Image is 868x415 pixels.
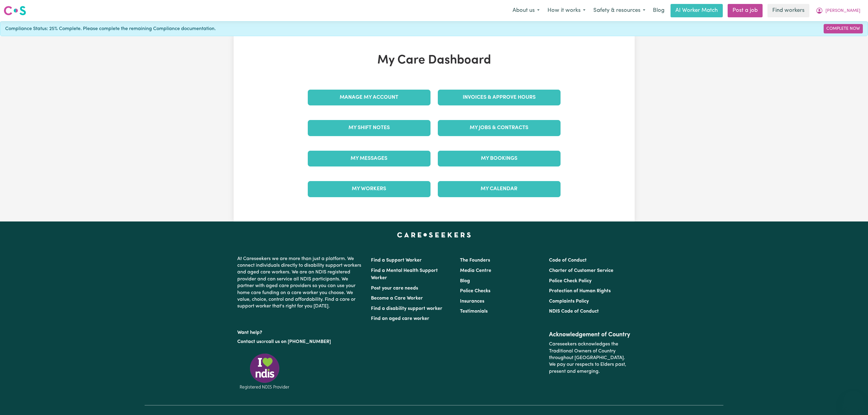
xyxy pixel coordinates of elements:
a: Charter of Customer Service [549,268,613,273]
button: About us [509,4,544,17]
a: Post a job [728,4,763,17]
a: Blog [460,279,470,283]
a: Contact us [237,339,261,344]
p: At Careseekers we are more than just a platform. We connect individuals directly to disability su... [237,253,364,312]
iframe: Button to launch messaging window, conversation in progress [844,391,863,410]
a: My Workers [308,181,431,197]
a: Testimonials [460,309,488,314]
a: Code of Conduct [549,258,587,263]
img: Careseekers logo [4,5,26,16]
a: My Calendar [438,181,561,197]
a: Police Checks [460,289,490,293]
a: Insurances [460,299,484,304]
a: Become a Care Worker [371,296,423,301]
a: Post your care needs [371,286,418,291]
a: My Shift Notes [308,120,431,136]
img: Registered NDIS provider [237,352,292,390]
a: Find a Support Worker [371,258,422,263]
a: Police Check Policy [549,279,592,283]
a: AI Worker Match [671,4,723,17]
p: or [237,336,364,348]
button: My Account [812,4,864,17]
span: [PERSON_NAME] [825,8,860,14]
a: Find an aged care worker [371,316,429,321]
p: Want help? [237,327,364,336]
a: Manage My Account [308,90,431,105]
a: Find a disability support worker [371,306,442,311]
a: Invoices & Approve Hours [438,90,561,105]
a: The Founders [460,258,490,263]
a: Find a Mental Health Support Worker [371,268,438,280]
a: Protection of Human Rights [549,289,611,293]
a: Blog [649,4,668,17]
p: Careseekers acknowledges the Traditional Owners of Country throughout [GEOGRAPHIC_DATA]. We pay o... [549,338,631,377]
button: How it works [544,4,589,17]
a: Media Centre [460,268,491,273]
h1: My Care Dashboard [304,53,564,68]
a: call us on [PHONE_NUMBER] [266,339,331,344]
a: NDIS Code of Conduct [549,309,599,314]
h2: Acknowledgement of Country [549,331,631,338]
a: My Messages [308,151,431,166]
button: Safety & resources [589,4,649,17]
a: Careseekers home page [397,232,471,237]
a: Complaints Policy [549,299,589,304]
a: Find workers [767,4,809,17]
a: My Bookings [438,151,561,166]
a: My Jobs & Contracts [438,120,561,136]
span: Compliance Status: 25% Complete. Please complete the remaining Compliance documentation. [5,25,216,33]
a: Careseekers logo [4,4,26,18]
a: Complete Now [824,24,863,33]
